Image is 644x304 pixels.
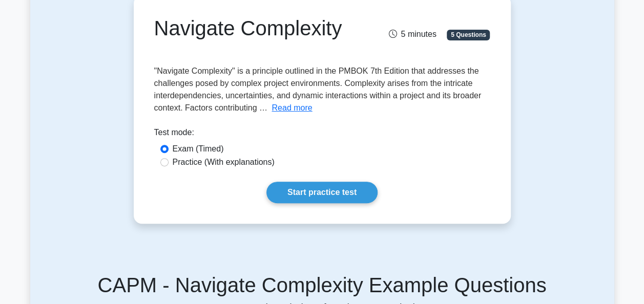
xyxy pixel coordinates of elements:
span: 5 Questions [447,30,490,40]
a: Start practice test [266,182,378,203]
div: Test mode: [154,126,490,143]
span: 5 minutes [388,30,436,38]
button: Read more [272,102,312,114]
label: Exam (Timed) [173,143,224,155]
label: Practice (With explanations) [173,156,275,168]
h5: CAPM - Navigate Complexity Example Questions [43,273,602,297]
h1: Navigate Complexity [154,16,374,40]
span: "Navigate Complexity" is a principle outlined in the PMBOK 7th Edition that addresses the challen... [154,67,482,112]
